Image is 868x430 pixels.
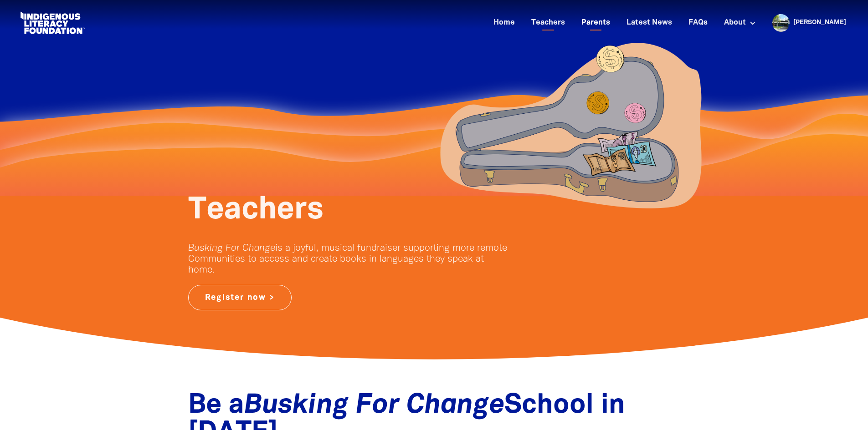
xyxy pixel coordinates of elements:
span: Teachers [188,196,324,224]
em: Busking For Change [244,393,504,418]
em: Busking For Change [188,244,275,253]
a: Home [488,15,520,30]
a: Latest News [621,15,678,30]
a: Parents [576,15,616,30]
a: [PERSON_NAME] [793,20,846,26]
a: Teachers [526,15,570,30]
a: About [719,15,761,30]
p: is a joyful, musical fundraiser supporting more remote Communities to access and create books in ... [188,243,507,276]
a: FAQs [683,15,713,30]
a: Register now > [188,285,292,310]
